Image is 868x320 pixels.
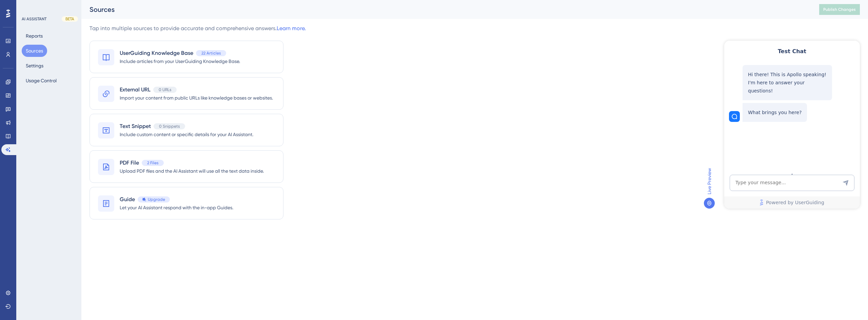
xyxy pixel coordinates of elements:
[22,45,47,57] button: Sources
[120,122,151,130] span: Text Snippet
[120,204,233,212] span: Let your AI Assistant respond with the in-app Guides.
[159,124,180,129] span: 0 Snippets
[120,49,193,57] span: UserGuiding Knowledge Base
[705,168,713,194] span: Live Preview
[90,5,802,14] div: Sources
[277,25,306,31] a: Learn more.
[120,94,273,102] span: Import your content from public URLs like knowledge bases or websites.
[201,50,221,56] span: 22 Articles
[120,130,253,138] span: Include custom content or specific details for your AI Assistant.
[22,16,46,22] div: AI ASSISTANT
[22,60,47,72] button: Settings
[724,41,860,209] iframe: UserGuiding AI Assistant
[22,74,61,87] button: Usage Control
[148,197,165,202] span: Upgrade
[22,30,47,42] button: Reports
[120,159,139,167] span: PDF File
[120,195,135,204] span: Guide
[823,7,856,12] span: Publish Changes
[120,167,264,175] span: Upload PDF files and the AI Assistant will use all the text data inside.
[16,2,43,10] span: Need Help?
[120,86,151,94] span: External URL
[90,24,306,33] div: Tap into multiple sources to provide accurate and comprehensive answers.
[819,4,860,15] button: Publish Changes
[62,16,78,22] div: BETA
[159,87,171,92] span: 0 URLs
[120,57,240,65] span: Include articles from your UserGuiding Knowledge Base.
[147,160,158,166] span: 2 Files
